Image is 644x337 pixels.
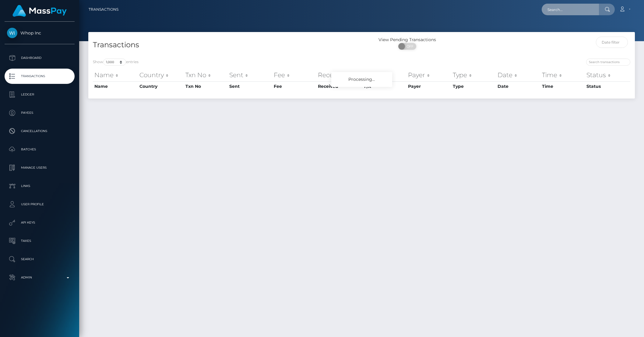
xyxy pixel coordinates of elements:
th: Name [93,81,138,91]
a: Transactions [5,69,75,84]
img: Whop Inc [7,28,17,38]
p: Taxes [7,236,72,246]
p: Manage Users [7,163,72,172]
p: Links [7,181,72,191]
a: Search [5,252,75,267]
a: Transactions [89,3,118,16]
th: Payer [406,69,451,81]
th: Status [585,81,630,91]
th: Txn No [184,81,228,91]
a: Manage Users [5,160,75,175]
p: Payees [7,108,72,117]
input: Search transactions [586,59,630,66]
th: Date [496,81,540,91]
th: Status [585,69,630,81]
a: Admin [5,270,75,285]
span: Whop Inc [5,30,75,36]
h4: Transactions [93,40,357,50]
th: Received [316,81,363,91]
p: Admin [7,273,72,282]
a: Cancellations [5,124,75,139]
a: User Profile [5,197,75,212]
p: API Keys [7,218,72,227]
th: Received [316,69,363,81]
th: Payer [406,81,451,91]
th: Date [496,69,540,81]
th: F/X [363,69,406,81]
p: Ledger [7,90,72,99]
th: Sent [228,81,272,91]
img: MassPay Logo [12,5,67,17]
th: Txn No [184,69,228,81]
th: Time [540,81,585,91]
a: Taxes [5,233,75,249]
a: Ledger [5,87,75,102]
label: Show entries [93,59,139,66]
p: Batches [7,145,72,154]
span: OFF [402,43,417,50]
p: Cancellations [7,127,72,136]
th: Type [451,69,496,81]
th: Type [451,81,496,91]
p: Search [7,255,72,264]
a: API Keys [5,215,75,230]
div: View Pending Transactions [362,37,453,43]
th: Fee [272,69,316,81]
select: Showentries [103,59,126,66]
th: Name [93,69,138,81]
th: Country [138,69,184,81]
p: User Profile [7,200,72,209]
div: Processing... [331,72,392,87]
th: Time [540,69,585,81]
th: Country [138,81,184,91]
a: Batches [5,142,75,157]
p: Dashboard [7,53,72,63]
input: Search... [542,4,599,15]
th: Sent [228,69,272,81]
input: Date filter [596,37,628,48]
th: Fee [272,81,316,91]
p: Transactions [7,72,72,81]
a: Dashboard [5,50,75,66]
a: Links [5,178,75,194]
a: Payees [5,105,75,120]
